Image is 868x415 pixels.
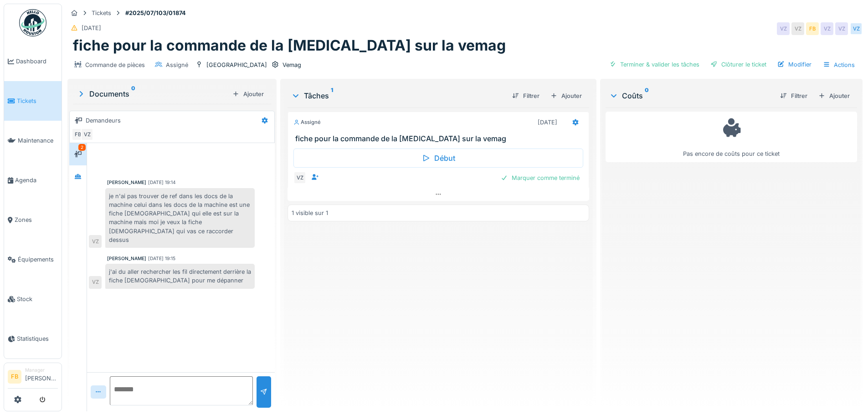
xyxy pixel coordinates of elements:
[791,22,804,35] div: VZ
[293,171,306,184] div: VZ
[107,255,146,262] div: [PERSON_NAME]
[293,118,321,126] div: Assigné
[331,90,333,101] sup: 1
[508,90,543,102] div: Filtrer
[25,367,58,374] div: Manager
[82,24,101,32] div: [DATE]
[148,255,175,262] div: [DATE] 19:15
[538,118,557,127] div: [DATE]
[15,215,58,224] span: Zones
[609,90,773,101] div: Coûts
[291,90,504,101] div: Tâches
[4,160,62,200] a: Agenda
[4,319,62,359] a: Statistiques
[4,240,62,279] a: Équipements
[92,9,111,17] div: Tickets
[122,9,190,17] strong: #2025/07/103/01874
[16,57,58,66] span: Dashboard
[4,279,62,319] a: Stock
[815,90,853,102] div: Ajouter
[707,58,770,71] div: Clôturer le ticket
[819,58,859,72] div: Actions
[295,134,585,143] h3: fiche pour la commande de la [MEDICAL_DATA] sur la vemag
[4,121,62,160] a: Maintenance
[774,58,815,71] div: Modifier
[105,188,255,248] div: je n'ai pas trouver de ref dans les docs de la machine celui dans les docs de la machine est une ...
[78,144,86,151] div: 2
[17,295,58,303] span: Stock
[4,41,62,81] a: Dashboard
[611,116,851,158] div: Pas encore de coûts pour ce ticket
[89,276,102,289] div: VZ
[835,22,848,35] div: VZ
[131,88,135,99] sup: 0
[292,209,328,217] div: 1 visible sur 1
[107,179,146,186] div: [PERSON_NAME]
[25,367,58,386] li: [PERSON_NAME]
[4,81,62,121] a: Tickets
[73,37,506,54] h1: fiche pour la commande de la [MEDICAL_DATA] sur la vemag
[105,264,255,288] div: j'ai du aller rechercher les fil directement derrière la fiche [DEMOGRAPHIC_DATA] pour me dépanner
[293,149,583,168] div: Début
[77,88,229,99] div: Documents
[15,176,58,184] span: Agenda
[850,22,863,35] div: VZ
[606,58,703,71] div: Terminer & valider les tâches
[777,22,790,35] div: VZ
[148,179,176,186] div: [DATE] 19:14
[206,61,267,69] div: [GEOGRAPHIC_DATA]
[85,61,145,69] div: Commande de pièces
[547,90,586,102] div: Ajouter
[19,9,46,36] img: Badge_color-CXgf-gQk.svg
[17,334,58,343] span: Statistiques
[4,200,62,240] a: Zones
[166,61,188,69] div: Assigné
[8,370,21,384] li: FB
[89,235,102,248] div: VZ
[497,172,583,184] div: Marquer comme terminé
[821,22,833,35] div: VZ
[282,61,301,69] div: Vemag
[8,367,58,389] a: FB Manager[PERSON_NAME]
[81,128,93,141] div: VZ
[229,88,267,100] div: Ajouter
[72,128,84,141] div: FB
[18,255,58,264] span: Équipements
[776,90,811,102] div: Filtrer
[86,116,121,125] div: Demandeurs
[806,22,819,35] div: FB
[645,90,649,101] sup: 0
[17,97,58,105] span: Tickets
[18,136,58,145] span: Maintenance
